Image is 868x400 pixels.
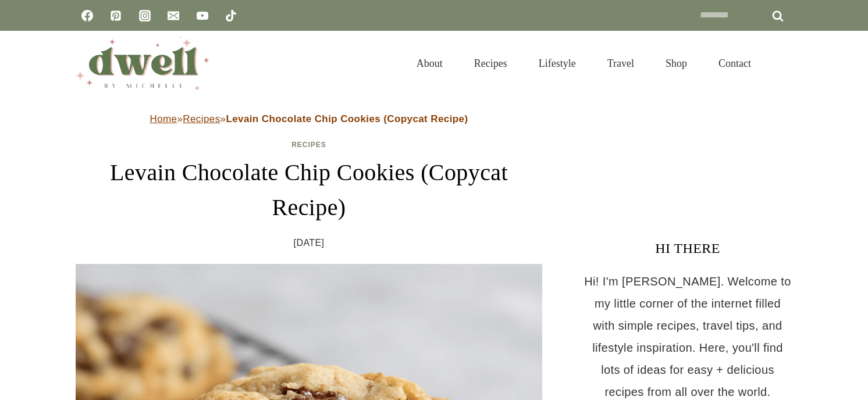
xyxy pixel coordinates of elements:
a: Email [162,4,185,27]
img: DWELL by michelle [76,37,209,90]
a: Facebook [76,4,99,27]
nav: Primary Navigation [401,43,767,84]
a: YouTube [191,4,214,27]
span: » » [150,113,468,124]
a: Contact [703,43,767,84]
a: Travel [592,43,650,84]
strong: Levain Chocolate Chip Cookies (Copycat Recipe) [226,113,468,124]
a: Lifestyle [523,43,592,84]
a: About [401,43,458,84]
a: Pinterest [104,4,127,27]
button: View Search Form [773,53,792,73]
a: Recipes [183,113,220,124]
a: Recipes [458,43,523,84]
a: Shop [650,43,703,84]
a: Home [150,113,177,124]
time: [DATE] [294,234,325,252]
a: Instagram [133,4,156,27]
a: TikTok [219,4,243,27]
h3: HI THERE [583,238,792,259]
h1: Levain Chocolate Chip Cookies (Copycat Recipe) [76,155,542,225]
a: Recipes [291,141,326,149]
